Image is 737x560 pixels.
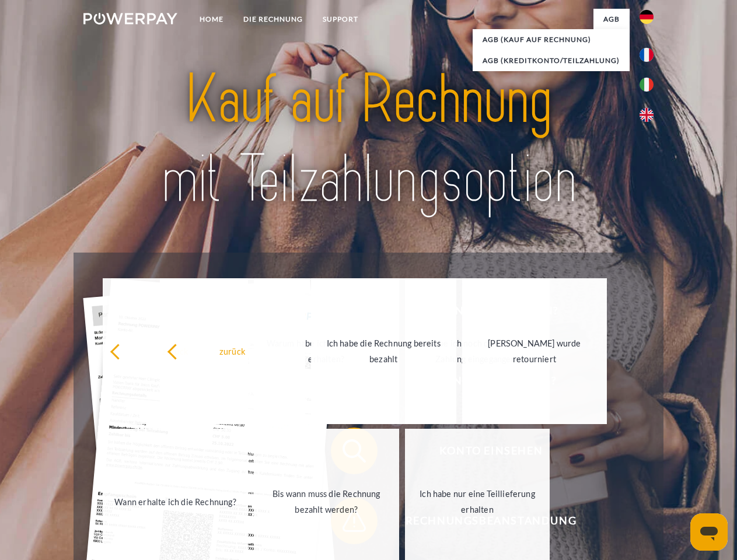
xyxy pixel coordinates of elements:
iframe: Schaltfläche zum Öffnen des Messaging-Fensters [690,513,728,551]
div: zurück [110,343,241,359]
img: logo-powerpay-white.svg [83,13,177,24]
a: agb [593,9,630,30]
div: [PERSON_NAME] wurde retourniert [469,335,600,367]
div: Bis wann muss die Rechnung bezahlt werden? [261,486,392,517]
img: de [640,10,654,24]
img: en [640,108,654,122]
div: Ich habe die Rechnung bereits bezahlt [318,335,449,367]
a: AGB (Kreditkonto/Teilzahlung) [473,50,630,71]
a: Home [190,9,233,30]
div: Wann erhalte ich die Rechnung? [110,494,241,509]
img: it [640,78,654,92]
div: zurück [167,343,298,359]
a: SUPPORT [313,9,368,30]
img: title-powerpay_de.svg [111,56,626,223]
a: AGB (Kauf auf Rechnung) [473,29,630,50]
a: DIE RECHNUNG [233,9,313,30]
div: Ich habe nur eine Teillieferung erhalten [412,486,543,517]
img: fr [640,48,654,62]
